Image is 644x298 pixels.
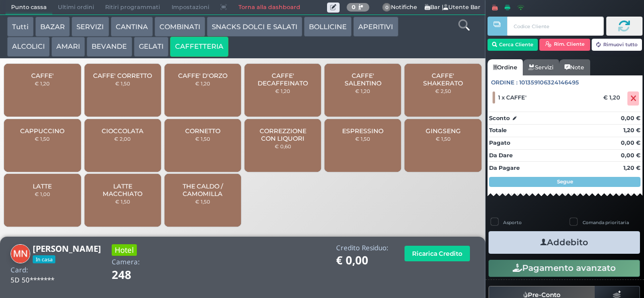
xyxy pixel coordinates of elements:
button: BAZAR [35,17,70,37]
button: CAFFETTERIA [170,37,228,57]
strong: Da Dare [489,152,513,159]
h1: € 0,00 [336,254,388,267]
button: Pagamento avanzato [489,260,640,277]
span: CORNETTO [185,127,220,135]
button: GELATI [134,37,169,57]
small: € 0,60 [275,143,291,149]
button: SNACKS DOLCI E SALATI [207,17,302,37]
button: ALCOLICI [7,37,50,57]
span: 0 [382,3,391,12]
small: € 1,20 [35,80,50,86]
span: Impostazioni [166,1,215,15]
strong: Pagato [489,139,510,146]
span: CORREZZIONE CON LIQUORI [253,127,313,142]
span: CAFFE' SHAKERATO [413,72,473,87]
small: € 1,00 [35,191,50,197]
button: SERVIZI [71,17,109,37]
strong: Da Pagare [489,164,520,171]
a: Servizi [523,59,559,75]
small: € 1,20 [355,88,370,94]
span: CAFFE' CORRETTO [93,72,152,79]
button: APERITIVI [353,17,398,37]
span: GINGSENG [426,127,461,135]
a: Torna alla dashboard [232,1,305,15]
span: ESPRESSINO [342,127,383,135]
span: CAFFE' D'ORZO [178,72,227,79]
button: Tutti [7,17,34,37]
label: Comanda prioritaria [583,219,629,226]
button: Addebito [489,231,640,254]
span: CAFFE' SALENTINO [333,72,393,87]
h4: Camera: [112,258,140,266]
button: AMARI [51,37,85,57]
span: Ultimi ordini [52,1,100,15]
small: € 2,50 [435,88,451,94]
small: € 1,50 [355,136,370,142]
strong: 1,20 € [623,127,640,134]
h4: Card: [11,266,28,274]
img: MADDALENA NAGLIERI [11,244,30,264]
strong: Totale [489,127,507,134]
strong: Sconto [489,114,510,123]
span: Ordine : [491,78,518,87]
strong: 0,00 € [621,115,640,122]
strong: 0,00 € [621,152,640,159]
a: Ordine [488,59,523,75]
small: € 1,50 [436,136,451,142]
a: Note [559,59,590,75]
span: CIOCCOLATA [102,127,143,135]
button: BOLLICINE [304,17,352,37]
span: Ritiri programmati [100,1,166,15]
span: CAFFE' [31,72,54,79]
small: € 2,00 [114,136,131,142]
button: Rim. Cliente [539,39,590,51]
div: € 1,20 [602,94,625,101]
button: Rimuovi tutto [592,39,642,51]
span: THE CALDO / CAMOMILLA [173,182,233,197]
h3: Hotel [112,244,137,256]
strong: Segue [557,178,573,185]
b: [PERSON_NAME] [33,243,101,254]
button: Cerca Cliente [488,39,538,51]
strong: 1,20 € [623,164,640,171]
span: In casa [33,255,55,263]
small: € 1,50 [115,80,130,86]
small: € 1,50 [195,136,210,142]
span: CAPPUCCINO [20,127,64,135]
button: COMBINATI [154,17,205,37]
strong: 0,00 € [621,139,640,146]
label: Asporto [503,219,522,226]
small: € 1,20 [195,80,210,86]
span: LATTE [33,182,52,190]
button: BEVANDE [87,37,132,57]
small: € 1,50 [115,198,130,205]
span: 101359106324146495 [519,78,579,87]
h4: Credito Residuo: [336,244,388,252]
button: Ricarica Credito [405,246,470,261]
h1: 248 [112,269,159,281]
small: € 1,50 [195,198,210,205]
input: Codice Cliente [507,17,603,36]
small: € 1,20 [275,88,290,94]
small: € 1,50 [35,136,50,142]
span: LATTE MACCHIATO [93,182,152,197]
span: Punto cassa [6,1,52,15]
b: 0 [352,4,356,11]
button: CANTINA [111,17,153,37]
span: CAFFE' DECAFFEINATO [253,72,313,87]
span: 1 x CAFFE' [498,94,526,101]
